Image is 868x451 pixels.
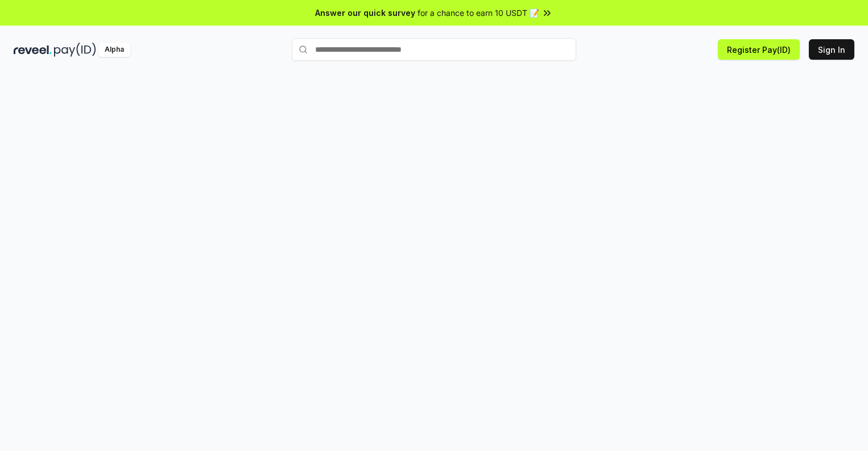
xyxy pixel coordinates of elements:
[54,43,96,57] img: pay_id
[418,7,539,19] span: for a chance to earn 10 USDT 📝
[98,43,130,57] div: Alpha
[718,39,800,60] button: Register Pay(ID)
[315,7,415,19] span: Answer our quick survey
[809,39,854,60] button: Sign In
[14,43,52,57] img: reveel_dark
